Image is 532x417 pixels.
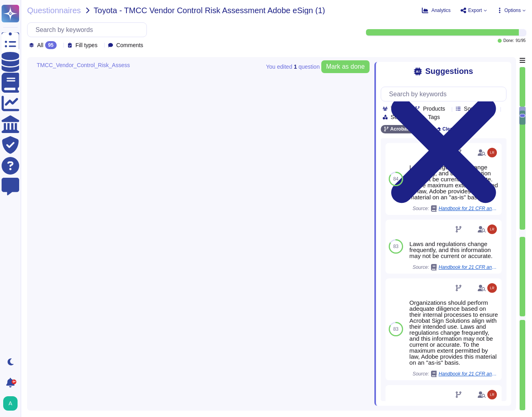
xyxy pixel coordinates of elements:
span: Fill types [75,42,97,48]
span: 91 / 95 [516,39,526,43]
img: user [487,148,497,157]
span: 83 [393,244,398,249]
button: Analytics [422,7,451,14]
span: Options [504,8,521,13]
input: Search by keywords [385,87,506,101]
span: Toyota - TMCC Vendor Control Risk Assessment Adobe eSign (1) [94,6,325,14]
img: user [487,390,497,399]
div: 9+ [12,379,16,384]
span: Handbook for 21 CFR and EudraLex Annex 11 [439,265,498,270]
span: 84 [393,177,398,181]
button: Mark as done [321,60,370,73]
span: Questionnaires [27,6,81,14]
img: user [487,224,497,234]
span: Export [468,8,482,13]
div: Laws and regulations change frequently, and this information may not be current or accurate. [409,241,498,259]
span: Comments [116,42,143,48]
button: user [2,395,23,412]
span: 83 [393,327,398,332]
span: Mark as done [326,64,365,70]
span: You edited question [266,64,320,69]
span: Done: [503,39,514,43]
span: All [37,42,44,48]
span: Source: [413,264,498,270]
input: Search by keywords [32,23,146,37]
img: user [487,283,497,293]
div: Organizations should perform adequate diligence based on their internal processes to ensure Acrob... [409,300,498,365]
span: Source: [413,371,498,377]
span: Analytics [431,8,451,13]
img: user [3,396,18,411]
span: Handbook for 21 CFR and EudraLex Annex 11 [439,371,498,376]
span: TMCC_Vendor_Control_Risk_Assess [37,62,130,68]
b: 1 [294,64,297,69]
div: 95 [45,41,57,49]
